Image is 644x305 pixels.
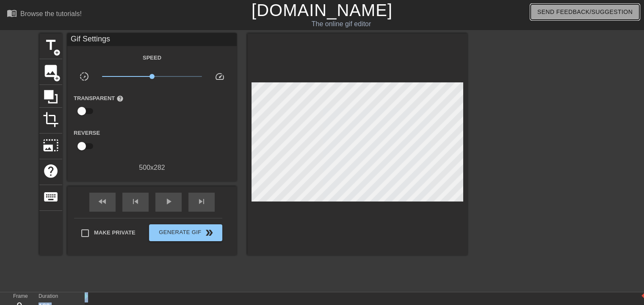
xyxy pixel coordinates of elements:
span: skip_next [196,196,207,207]
span: Generate Gif [152,228,219,238]
div: Browse the tutorials! [20,10,82,17]
label: Duration [39,294,58,299]
span: speed [215,71,225,82]
label: Speed [143,54,161,62]
div: The online gif editor [219,19,464,29]
span: skip_previous [130,196,141,207]
span: menu_book [7,8,17,18]
span: slow_motion_video [79,71,89,82]
button: Send Feedback/Suggestion [531,4,639,20]
a: Browse the tutorials! [7,8,82,21]
span: help [116,95,124,102]
label: Reverse [74,129,100,137]
button: Generate Gif [149,224,222,241]
a: [DOMAIN_NAME] [252,1,392,19]
span: add_circle [53,75,61,82]
span: image [43,63,59,79]
span: Make Private [94,229,135,237]
div: Gif Settings [67,33,237,46]
label: Transparent [74,94,124,103]
span: help [43,163,59,179]
div: 500 x 282 [67,163,237,173]
span: double_arrow [204,228,214,238]
span: crop [43,112,59,128]
span: keyboard [43,189,59,205]
span: add_circle [53,49,61,56]
span: fast_rewind [97,196,108,207]
span: play_arrow [163,196,174,207]
span: title [43,37,59,53]
span: photo_size_select_large [43,137,59,153]
span: Send Feedback/Suggestion [537,7,633,17]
